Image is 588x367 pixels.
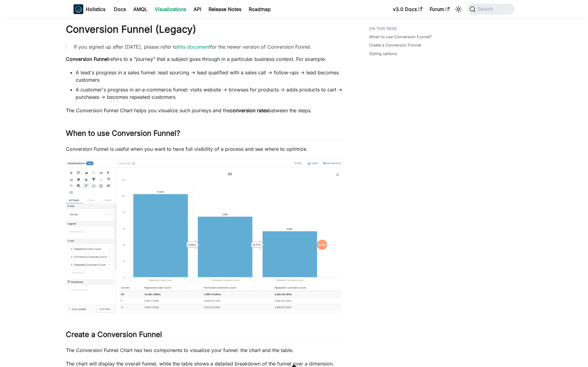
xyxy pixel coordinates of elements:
p: The Conversion Funnel Chart has two components to visualize your funnel: the chart and the table. [66,347,345,354]
a: Create a Conversion Funnel [369,42,421,48]
h1: Conversion Funnel (Legacy) [66,23,345,35]
b: Holistics [86,6,105,13]
span: Search [476,6,497,12]
p: If you signed up after [DATE], please refer to for the newer version of Conversion Funnel. [74,43,337,50]
strong: conversion rates [230,107,268,113]
a: Visualizations [151,4,190,14]
li: A lead's progress in a sales funnel: lead sourcing → lead qualified with a sales call → follow-up... [76,69,345,83]
h2: When to use Conversion Funnel? [66,129,345,140]
a: v3.0 Docs [389,4,426,14]
a: API [190,4,205,14]
a: Roadmap [245,4,274,14]
a: this document [178,44,210,50]
p: The Conversion Funnel Chart helps you visualize such journeys and the between the steps. [66,107,345,114]
p: Conversion Funnel is useful when you want to have full visibility of a process and see where to o... [66,145,345,153]
a: Release Notes [205,4,245,14]
a: Forum [426,4,453,14]
p: refers to a "journey" that a subject goes through in a particular business context. For example: [66,55,345,63]
a: Styling options [369,51,397,57]
button: Switch between dark and light mode (currently system mode) [454,4,463,14]
a: HolisticsHolisticsHolistics [73,4,105,14]
img: Holistics [73,4,83,14]
h2: Create a Conversion Funnel [66,330,345,342]
a: When to use Conversion Funnel? [369,34,432,40]
button: Search (Command+K) [467,4,514,15]
li: A customer's progress in an e-commerce funnel: visits website → browses for products → adds produ... [76,86,345,101]
a: Docs [110,4,130,14]
strong: Conversion Funnel [66,56,108,62]
a: AMQL [130,4,151,14]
